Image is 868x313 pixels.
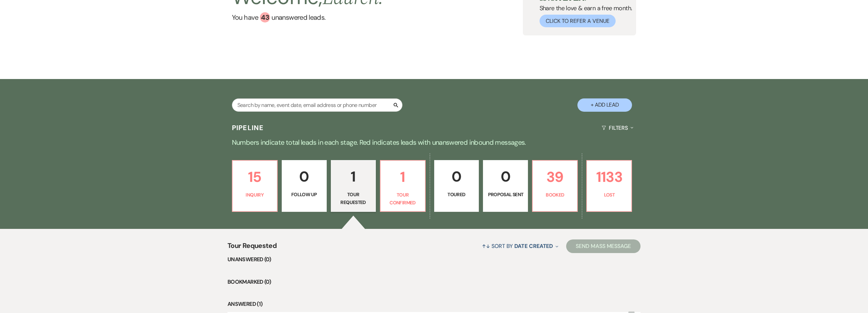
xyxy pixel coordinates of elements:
[439,165,475,188] p: 0
[335,165,371,188] p: 1
[591,191,627,199] p: Lost
[599,119,636,137] button: Filters
[237,191,273,199] p: Inquiry
[566,239,641,253] button: Send Mass Message
[434,160,479,212] a: 0Toured
[331,160,376,212] a: 1Tour Requested
[483,160,528,212] a: 0Proposal Sent
[227,278,641,286] li: Bookmarked (0)
[335,191,371,206] p: Tour Requested
[514,242,553,250] span: Date Created
[237,166,273,188] p: 15
[540,15,616,27] button: Click to Refer a Venue
[232,160,278,212] a: 15Inquiry
[482,242,490,250] span: ↑↓
[532,160,578,212] a: 39Booked
[227,300,641,309] li: Answered (1)
[385,191,421,206] p: Tour Confirmed
[232,12,383,22] a: You have 43 unanswered leads.
[189,137,680,148] p: Numbers indicate total leads in each stage. Red indicates leads with unanswered inbound messages.
[286,165,322,188] p: 0
[227,240,277,255] span: Tour Requested
[479,237,561,255] button: Sort By Date Created
[227,255,641,264] li: Unanswered (0)
[586,160,632,212] a: 1133Lost
[282,160,327,212] a: 0Follow Up
[537,191,573,199] p: Booked
[537,166,573,188] p: 39
[487,191,524,198] p: Proposal Sent
[232,98,402,112] input: Search by name, event date, email address or phone number
[286,191,322,198] p: Follow Up
[487,165,524,188] p: 0
[260,12,270,22] div: 43
[380,160,426,212] a: 1Tour Confirmed
[385,166,421,188] p: 1
[232,123,264,132] h3: Pipeline
[439,191,475,198] p: Toured
[577,98,632,112] button: + Add Lead
[591,166,627,188] p: 1133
